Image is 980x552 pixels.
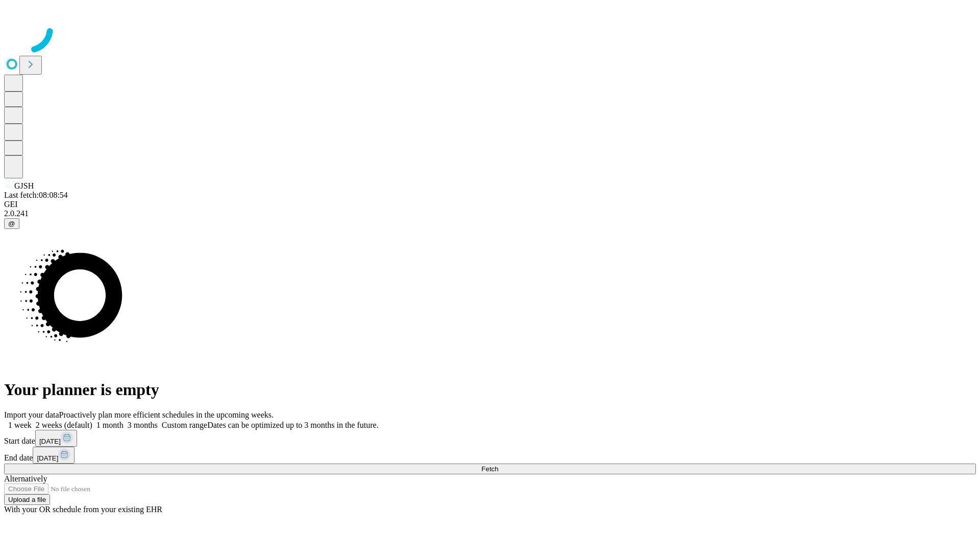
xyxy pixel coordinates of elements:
[37,454,58,462] span: [DATE]
[4,410,59,419] span: Import your data
[4,191,68,199] span: Last fetch: 08:08:54
[4,464,976,474] button: Fetch
[4,447,976,464] div: End date
[8,421,32,429] span: 1 week
[4,200,976,209] div: GEI
[59,410,274,419] span: Proactively plan more efficient schedules in the upcoming weeks.
[96,421,124,429] span: 1 month
[128,421,158,429] span: 3 months
[207,421,378,429] span: Dates can be optimized up to 3 months in the future.
[4,505,162,514] span: With your OR schedule from your existing EHR
[4,494,50,505] button: Upload a file
[4,218,19,229] button: @
[4,430,976,447] div: Start date
[36,421,92,429] span: 2 weeks (default)
[4,474,47,483] span: Alternatively
[35,430,77,447] button: [DATE]
[4,209,976,218] div: 2.0.241
[33,447,75,464] button: [DATE]
[162,421,207,429] span: Custom range
[481,465,498,473] span: Fetch
[4,380,976,399] h1: Your planner is empty
[14,181,34,190] span: GJSH
[39,438,61,445] span: [DATE]
[8,220,15,227] span: @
